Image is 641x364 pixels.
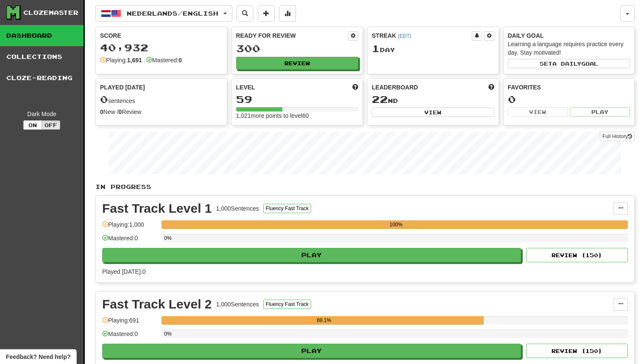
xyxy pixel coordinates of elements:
[236,83,255,92] span: Level
[508,31,630,40] div: Daily Goal
[164,316,484,325] div: 69.1%
[263,300,311,309] button: Fluency Fast Track
[100,93,108,105] span: 0
[237,6,254,22] button: Search sentences
[216,204,259,213] div: 1,000 Sentences
[216,300,259,308] div: 1,000 Sentences
[23,8,78,17] div: Clozemaster
[23,120,42,130] button: On
[178,57,182,64] strong: 0
[127,10,218,17] span: Nederlands / English
[119,108,122,115] strong: 0
[95,183,635,191] p: In Progress
[508,59,630,68] button: Seta dailygoal
[372,43,494,54] div: Day
[102,298,212,311] div: Fast Track Level 2
[100,108,103,115] strong: 0
[258,6,275,22] button: Add sentence to collection
[508,94,630,105] div: 0
[100,83,145,92] span: Played [DATE]
[102,344,521,358] button: Play
[526,248,628,262] button: Review (150)
[570,107,630,117] button: Play
[508,107,568,117] button: View
[100,108,223,116] div: New / Review
[6,353,70,361] span: Open feedback widget
[127,57,142,64] strong: 1,691
[526,344,628,358] button: Review (150)
[508,40,630,57] div: Learning a language requires practice every day. Stay motivated!
[352,83,358,92] span: Score more points to level up
[100,94,223,105] div: sentences
[236,111,359,120] div: 1,021 more points to level 60
[398,33,411,39] a: (EDT)
[372,94,494,105] div: nd
[102,234,157,248] div: Mastered: 0
[102,248,521,262] button: Play
[600,132,635,141] a: Full History
[236,43,359,54] div: 300
[508,83,630,92] div: Favorites
[146,56,182,64] div: Mastered:
[372,31,472,40] div: Streak
[102,220,157,234] div: Playing: 1,000
[102,316,157,330] div: Playing: 691
[6,110,77,118] div: Dark Mode
[102,330,157,344] div: Mastered: 0
[100,42,223,53] div: 40,932
[236,31,348,40] div: Ready for Review
[488,83,494,92] span: This week in points, UTC
[372,83,418,92] span: Leaderboard
[100,56,142,64] div: Playing:
[279,6,296,22] button: More stats
[164,220,628,229] div: 100%
[236,57,359,69] button: Review
[372,108,494,117] button: View
[552,61,581,67] span: a daily
[102,202,212,215] div: Fast Track Level 1
[95,6,232,22] button: Nederlands/English
[102,268,145,275] span: Played [DATE]: 0
[372,42,380,54] span: 1
[100,31,223,40] div: Score
[263,204,311,213] button: Fluency Fast Track
[372,93,388,105] span: 22
[236,94,359,105] div: 59
[42,120,60,130] button: Off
